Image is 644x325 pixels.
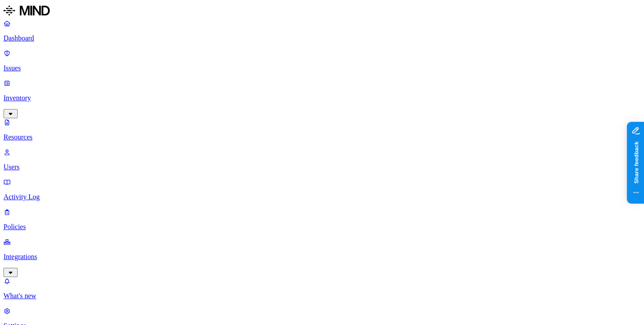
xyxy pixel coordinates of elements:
a: Dashboard [4,19,640,42]
a: Policies [4,208,640,231]
a: Inventory [4,79,640,117]
p: Integrations [4,253,640,261]
img: MIND [4,4,50,18]
p: Issues [4,64,640,72]
p: Policies [4,223,640,231]
a: Issues [4,49,640,72]
a: MIND [4,4,640,19]
p: Inventory [4,94,640,102]
a: Users [4,148,640,171]
p: Resources [4,133,640,141]
p: Activity Log [4,193,640,201]
p: What's new [4,292,640,300]
a: Activity Log [4,178,640,201]
p: Users [4,163,640,171]
a: Integrations [4,238,640,276]
a: What's new [4,277,640,300]
p: Dashboard [4,34,640,42]
a: Resources [4,118,640,141]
